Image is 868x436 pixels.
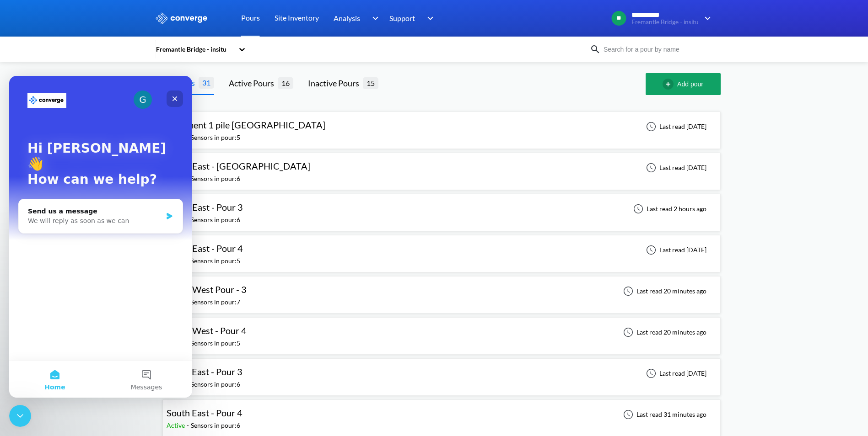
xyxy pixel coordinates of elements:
[641,162,709,173] div: Last read [DATE]
[191,420,240,431] div: Sensors in pour: 6
[590,44,601,55] img: icon-search.svg
[162,328,721,335] a: North West - Pour 4Active-Sensors in pour:5Last read 20 minutes ago
[167,284,247,295] span: North West Pour - 3
[162,122,721,130] a: Abutment 1 pile [GEOGRAPHIC_DATA]Active-Sensors in pour:5Last read [DATE]
[191,133,240,143] div: Sensors in pour: 5
[641,245,709,255] div: Last read [DATE]
[35,308,56,314] span: Home
[162,410,721,418] a: South East - Pour 4Active-Sensors in pour:6Last read 31 minutes ago
[9,405,31,427] iframe: Intercom live chat
[162,204,721,212] a: North East - Pour 3Active-Sensors in pour:6Last read 2 hours ago
[641,368,709,379] div: Last read [DATE]
[167,325,247,336] span: North West - Pour 4
[162,287,721,294] a: North West Pour - 3Active-Sensors in pour:7Last read 20 minutes ago
[167,407,243,418] span: South East - Pour 4
[699,13,713,24] img: downArrow.svg
[167,202,243,213] span: North East - Pour 3
[191,338,240,348] div: Sensors in pour: 5
[363,77,378,89] span: 15
[421,13,436,24] img: downArrow.svg
[308,77,363,90] div: Inactive Pours
[18,96,165,112] p: How can we help?
[167,366,243,377] span: South East - Pour 3
[187,421,191,429] span: -
[167,421,187,429] span: Active
[646,73,721,95] button: Add pour
[155,12,208,24] img: logo_ewhite.svg
[19,140,153,150] div: We will reply as soon as we can
[191,215,240,225] div: Sensors in pour: 6
[628,203,709,214] div: Last read 2 hours ago
[9,76,192,398] iframe: Intercom live chat
[663,79,677,90] img: add-circle-outline.svg
[191,256,240,266] div: Sensors in pour: 5
[162,163,721,171] a: North East - [GEOGRAPHIC_DATA]Active-Sensors in pour:6Last read [DATE]
[191,174,240,184] div: Sensors in pour: 6
[601,44,712,54] input: Search for a pour by name
[19,131,153,140] div: Send us a message
[167,119,325,130] span: Abutment 1 pile [GEOGRAPHIC_DATA]
[167,243,243,254] span: North East - Pour 4
[191,379,240,389] div: Sensors in pour: 6
[229,77,278,90] div: Active Pours
[157,15,174,31] div: Close
[618,286,709,297] div: Last read 20 minutes ago
[278,77,293,89] span: 16
[631,19,699,26] span: Fremantle Bridge - insitu
[92,285,183,322] button: Messages
[334,12,360,24] span: Analysis
[122,308,153,314] span: Messages
[618,327,709,338] div: Last read 20 minutes ago
[389,12,415,24] span: Support
[162,245,721,253] a: North East - Pour 4Active-Sensors in pour:5Last read [DATE]
[641,121,709,132] div: Last read [DATE]
[162,369,721,377] a: South East - Pour 3Active-Sensors in pour:6Last read [DATE]
[167,160,310,171] span: North East - [GEOGRAPHIC_DATA]
[618,409,709,420] div: Last read 31 minutes ago
[155,44,234,54] div: Fremantle Bridge - insitu
[366,13,381,24] img: downArrow.svg
[191,297,240,307] div: Sensors in pour: 7
[199,77,214,88] span: 31
[9,123,174,158] div: Send us a messageWe will reply as soon as we can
